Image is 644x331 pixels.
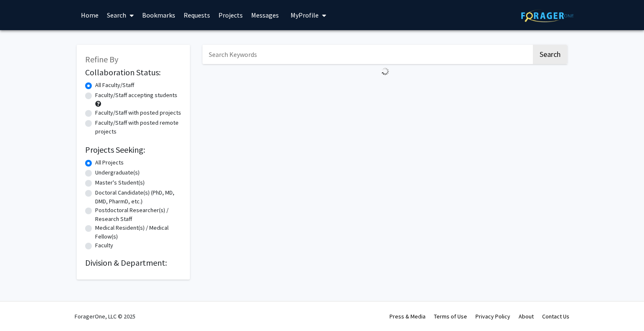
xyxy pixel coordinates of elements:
[77,0,103,30] a: Home
[85,258,182,268] h2: Division & Department:
[542,313,569,320] a: Contact Us
[203,45,532,64] input: Search Keywords
[179,0,214,30] a: Requests
[95,206,182,223] label: Postdoctoral Researcher(s) / Research Staff
[95,188,182,206] label: Doctoral Candidate(s) (PhD, MD, DMD, PharmD, etc.)
[85,54,118,64] span: Refine By
[75,302,135,331] div: ForagerOne, LLC © 2025
[95,81,134,90] label: All Faculty/Staff
[95,158,124,167] label: All Projects
[85,67,182,77] h2: Collaboration Status:
[95,118,182,136] label: Faculty/Staff with posted remote projects
[475,313,510,320] a: Privacy Policy
[95,91,177,100] label: Faculty/Staff accepting students
[378,64,392,79] img: Loading
[533,45,567,64] button: Search
[95,223,182,241] label: Medical Resident(s) / Medical Fellow(s)
[95,108,181,117] label: Faculty/Staff with posted projects
[203,79,567,98] nav: Page navigation
[214,0,247,30] a: Projects
[95,168,140,177] label: Undergraduate(s)
[85,145,182,155] h2: Projects Seeking:
[291,11,319,19] span: My Profile
[95,241,113,250] label: Faculty
[390,313,426,320] a: Press & Media
[434,313,467,320] a: Terms of Use
[95,178,145,187] label: Master's Student(s)
[103,0,138,30] a: Search
[519,313,534,320] a: About
[247,0,283,30] a: Messages
[138,0,179,30] a: Bookmarks
[521,9,574,22] img: ForagerOne Logo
